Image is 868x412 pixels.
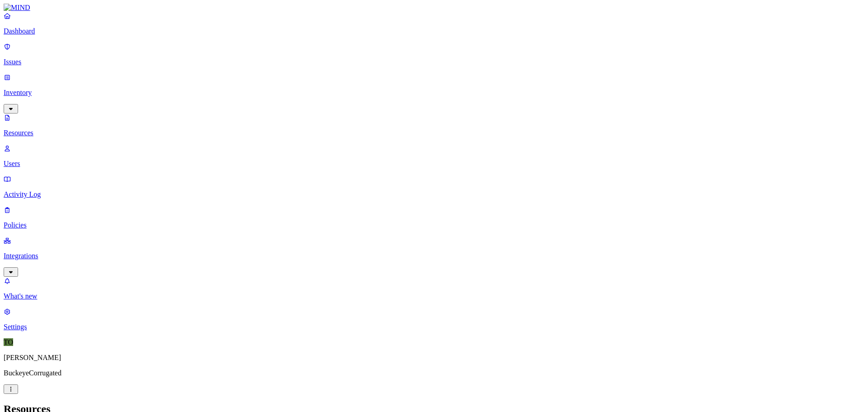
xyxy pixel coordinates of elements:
a: Settings [4,308,864,331]
p: What's new [4,292,864,300]
p: Resources [4,129,864,137]
p: Users [4,160,864,168]
a: Integrations [4,237,864,275]
a: Policies [4,206,864,229]
img: MIND [4,4,30,12]
p: Activity Log [4,190,864,199]
a: Users [4,144,864,168]
p: Inventory [4,89,864,97]
p: Policies [4,221,864,229]
a: Activity Log [4,175,864,199]
p: Dashboard [4,27,864,35]
p: Integrations [4,252,864,260]
p: [PERSON_NAME] [4,354,864,362]
a: Dashboard [4,12,864,35]
p: Settings [4,323,864,331]
p: BuckeyeCorrugated [4,369,864,377]
a: MIND [4,4,864,12]
a: Issues [4,43,864,66]
p: Issues [4,58,864,66]
span: TO [4,338,13,346]
a: Resources [4,114,864,137]
a: What's new [4,277,864,300]
a: Inventory [4,73,864,112]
